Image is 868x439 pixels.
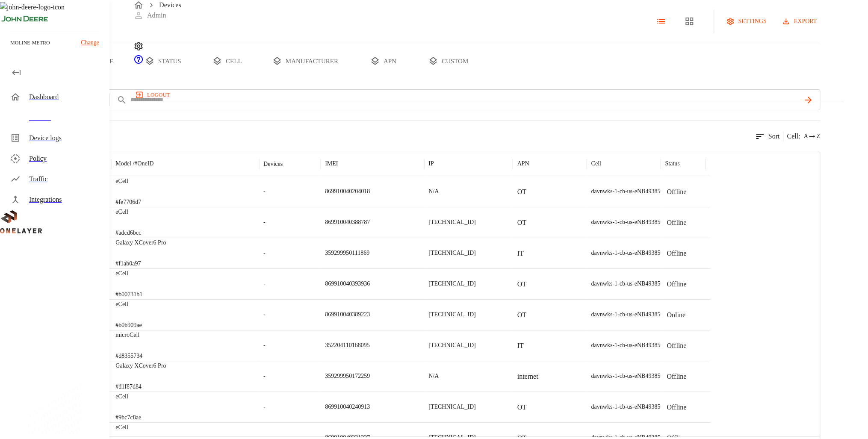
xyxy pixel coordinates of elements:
p: #d8355734 [115,352,142,360]
p: [TECHNICAL_ID] [428,218,475,227]
p: Cell : [787,131,800,141]
p: Sort [768,131,780,141]
p: Offline [667,187,686,197]
p: Offline [667,341,686,351]
span: - [263,280,266,288]
p: #d1f87d84 [115,383,166,391]
p: Model / [115,159,154,168]
span: - [263,403,266,411]
p: OT [517,402,526,412]
p: Offline [667,218,686,228]
span: davnwks-1-cb-us-eNB493850 [591,373,663,379]
p: Offline [667,279,686,289]
span: - [263,341,266,350]
p: N/A [428,187,439,196]
p: #fe7706d7 [115,198,141,206]
p: #adcd6bcc [115,229,141,237]
p: 359299950172259 [325,372,370,380]
p: eCell [115,300,142,309]
span: - [263,187,266,196]
span: - [263,372,266,380]
span: A [803,132,808,141]
p: APN [517,159,529,168]
div: Devices [263,161,283,168]
span: - [263,310,266,319]
button: logout [133,88,173,102]
span: davnwks-1-cb-us-eNB493850 [591,280,663,287]
p: OT [517,279,526,289]
p: OT [517,310,526,320]
p: 352204110168095 [325,341,369,350]
p: eCell [115,208,141,216]
p: [TECHNICAL_ID] [428,280,475,288]
p: [TECHNICAL_ID] [428,403,475,411]
p: Offline [667,402,686,412]
p: IT [517,341,523,351]
p: 359299950111869 [325,249,369,257]
p: eCell [115,177,141,186]
p: Galaxy XCover6 Pro [115,362,166,370]
p: [TECHNICAL_ID] [428,310,475,319]
p: 869910040204018 [325,187,370,196]
p: Status [665,159,679,168]
p: OT [517,187,526,197]
p: #f1ab0a97 [115,259,166,268]
span: Z [816,132,820,141]
p: eCell [115,423,140,432]
span: davnwks-1-cb-us-eNB493850 [591,342,663,348]
p: IT [517,248,523,259]
p: Admin [147,10,166,21]
p: [TECHNICAL_ID] [428,249,475,257]
span: Support Portal [133,59,144,66]
p: Galaxy XCover6 Pro [115,239,166,247]
span: - [263,249,266,257]
p: #b00731b1 [115,290,142,299]
p: IMEI [325,159,338,168]
span: davnwks-1-cb-us-eNB493850 [591,311,663,318]
p: 869910040389223 [325,310,370,319]
span: davnwks-1-cb-us-eNB493850 [591,250,663,256]
span: davnwks-1-cb-us-eNB493850 [591,404,663,410]
p: Cell [591,159,601,168]
p: 869910040240913 [325,403,370,411]
p: OT [517,218,526,228]
p: microCell [115,331,142,339]
p: eCell [115,392,141,401]
span: davnwks-1-cb-us-eNB493850 [591,219,663,225]
p: #b0b909ae [115,321,142,330]
p: #9bc7c8ae [115,413,141,422]
p: N/A [428,372,439,380]
p: internet [517,371,538,382]
p: Offline [667,248,686,259]
span: # OneID [134,160,154,167]
a: onelayer-support [133,59,144,66]
a: logout [133,88,844,102]
p: IP [428,159,434,168]
span: - [263,218,266,227]
p: 869910040388787 [325,218,370,227]
span: davnwks-1-cb-us-eNB493850 [591,188,663,194]
p: 869910040393936 [325,280,370,288]
p: Offline [667,371,686,382]
p: Online [667,310,685,320]
p: [TECHNICAL_ID] [428,341,475,350]
p: eCell [115,269,142,278]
